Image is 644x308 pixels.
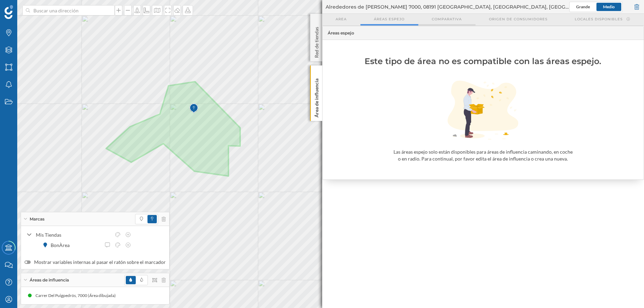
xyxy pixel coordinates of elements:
div: Mis Tiendas [36,231,111,238]
span: Soporte [14,5,38,11]
span: Origen de consumidores [489,17,548,22]
p: Área de influencia [313,76,320,117]
div: Carrer Del Puigpedrós, 7000 (Área dibujada) [35,292,119,299]
label: Mostrar variables internas al pasar el ratón sobre el marcador [24,259,166,266]
span: Áreas espejo [328,30,354,36]
span: Marcas [30,216,44,222]
div: Este tipo de área no es compatible con las áreas espejo. [365,56,601,67]
span: Area [336,17,347,22]
span: Alrededores de [PERSON_NAME] 7000, 08191 [GEOGRAPHIC_DATA], [GEOGRAPHIC_DATA], [GEOGRAPHIC_DATA] [326,3,570,10]
span: Grande [576,4,590,9]
p: Red de tiendas [313,24,320,58]
span: Medio [603,4,615,9]
span: Comparativa [432,17,462,22]
img: Geoblink Logo [4,5,13,19]
span: Áreas de influencia [30,277,69,283]
div: BonÀrea [51,242,73,249]
div: Las áreas espejo solo están disponibles para áreas de influencia caminando, en coche o en radio. ... [393,148,573,162]
span: Áreas espejo [374,17,405,22]
img: Marker [190,102,198,115]
span: Locales disponibles [575,17,623,22]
